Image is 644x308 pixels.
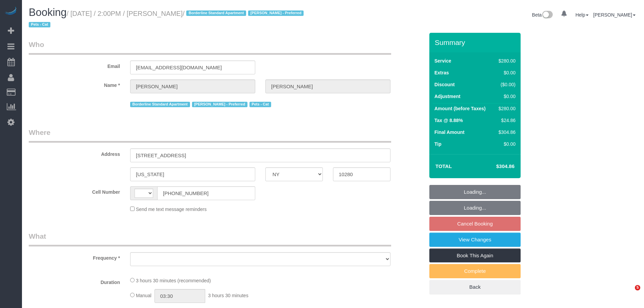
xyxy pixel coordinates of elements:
label: Email [24,61,125,70]
label: Final Amount [434,129,464,136]
legend: Where [29,127,391,143]
div: $0.00 [496,69,516,76]
legend: What [29,231,391,246]
label: Address [24,148,125,158]
h4: $304.86 [476,164,515,169]
span: 5 [635,285,640,290]
a: Help [575,12,589,18]
label: Discount [434,81,455,88]
img: Automaid Logo [4,7,18,16]
input: Cell Number [157,186,255,200]
a: Beta [532,12,553,18]
label: Frequency * [24,252,125,261]
a: Back [429,280,521,294]
div: $280.00 [496,105,516,112]
img: New interface [542,11,553,20]
small: / [DATE] / 2:00PM / [PERSON_NAME] [29,10,306,29]
span: Pets - Cat [249,102,271,107]
span: Booking [29,6,67,18]
a: [PERSON_NAME] [593,12,636,18]
input: Last Name [265,79,390,93]
div: $304.86 [496,129,516,136]
span: [PERSON_NAME] - Preferred [192,102,247,107]
label: Service [434,57,451,64]
span: 3 hours 30 minutes [208,293,248,298]
strong: Total [435,163,452,169]
legend: Who [29,40,391,55]
div: ($0.00) [496,81,516,88]
a: Book This Again [429,248,521,263]
span: Manual [136,293,151,298]
iframe: Intercom live chat [621,285,637,301]
label: Extras [434,69,449,76]
label: Tip [434,141,442,147]
div: $280.00 [496,57,516,64]
input: City [130,167,255,181]
span: Send me text message reminders [136,207,207,212]
label: Duration [24,277,125,286]
label: Tax @ 8.88% [434,117,463,124]
h3: Summary [435,39,517,46]
label: Amount (before Taxes) [434,105,485,112]
label: Cell Number [24,186,125,195]
input: Zip Code [333,167,390,181]
span: 3 hours 30 minutes (recommended) [136,278,211,283]
span: [PERSON_NAME] - Preferred [248,10,304,16]
div: $24.86 [496,117,516,124]
label: Name * [24,79,125,89]
input: Email [130,61,255,74]
input: First Name [130,79,255,93]
a: View Changes [429,233,521,247]
div: $0.00 [496,93,516,100]
span: Pets - Cat [29,22,50,27]
div: $0.00 [496,141,516,147]
label: Adjustment [434,93,460,100]
span: Borderline Standard Apartment [186,10,246,16]
span: Borderline Standard Apartment [130,102,190,107]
